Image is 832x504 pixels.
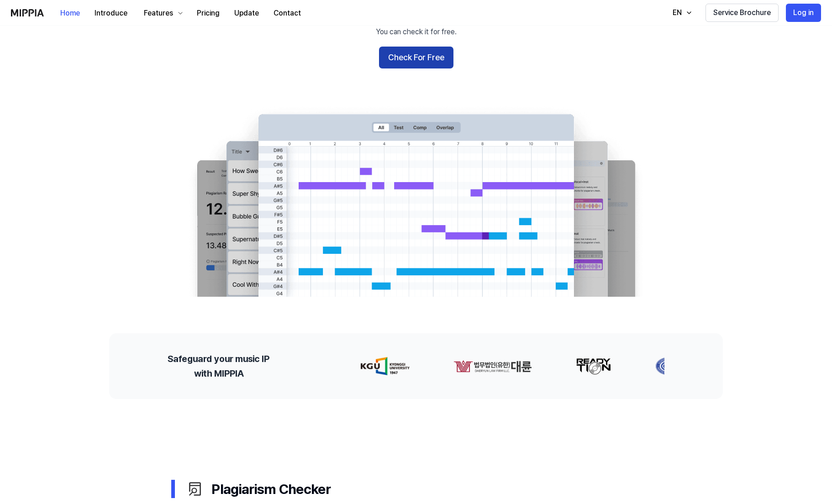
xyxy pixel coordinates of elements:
[566,357,602,375] img: partner-logo-2
[227,0,266,26] a: Update
[11,9,44,16] img: logo
[227,4,266,22] button: Update
[671,7,684,18] div: EN
[179,105,653,297] img: main Image
[87,4,135,22] button: Introduce
[646,357,674,375] img: partner-logo-3
[706,4,779,22] button: Service Brochure
[190,4,227,22] button: Pricing
[168,352,269,381] h2: Safeguard your music IP with MIPPIA
[266,4,308,22] button: Contact
[663,4,698,22] button: EN
[786,4,821,22] button: Log in
[53,0,87,26] a: Home
[379,47,453,68] button: Check For Free
[135,4,190,22] button: Features
[53,4,87,22] button: Home
[351,357,400,375] img: partner-logo-0
[142,8,175,19] div: Features
[186,479,661,499] div: Plagiarism Checker
[444,357,522,375] img: partner-logo-1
